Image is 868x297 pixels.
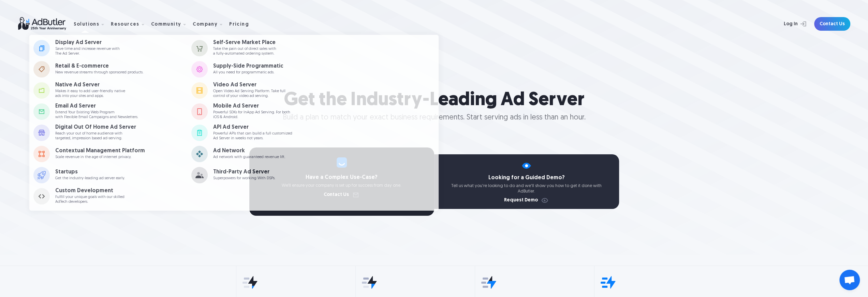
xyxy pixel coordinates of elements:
p: Open Video Ad Serving Platform. Take full control of your video ad serving. [213,89,285,98]
a: Video Ad Server Open Video Ad Serving Platform. Take fullcontrol of your video ad serving. [191,80,349,101]
a: Log In [766,17,810,31]
div: Display Ad Server [55,40,120,45]
p: Fulfill your unique goals with our skilled AdTech developers. [55,195,124,204]
p: Save time and increase revenue with The Ad Server. [55,47,120,56]
a: Contact Us [814,17,850,31]
a: Custom Development Fulfill your unique goals with our skilledAdTech developers. [33,186,191,207]
div: Pricing [229,22,249,27]
a: Mobile Ad Server Powerful SDKs for InApp Ad Serving. For bothiOS & Android. [191,101,349,122]
div: Mobile Ad Server [213,103,290,109]
div: Company [193,22,218,27]
div: Startups [55,169,125,175]
div: Self-Serve Market Place [213,40,276,45]
div: Supply-Side Programmatic [213,63,283,69]
div: Native Ad Server [55,82,125,88]
p: Extend Your Existing Web Program with Flexible Email Campaigns and Newsletters. [55,110,138,119]
a: Supply-Side Programmatic All you need for programmatic ads. [191,59,349,80]
div: Video Ad Server [213,82,285,88]
div: Solutions [74,22,100,27]
div: Digital Out Of Home Ad Server [55,125,136,130]
div: Third-Party Ad Server [213,169,275,175]
a: Ad Network Ad network with guaranteed revenue lift. [191,144,349,164]
p: Makes it easy to add user-friendly native ads into your sites and apps. [55,89,125,98]
p: Tell us what you're looking to do and we'll show you how to get it done with AdButler. [434,183,619,194]
p: All you need for programmatic ads. [213,70,283,75]
p: Superpowers for working With DSPs. [213,176,275,181]
div: Custom Development [55,188,124,194]
a: Startups Get the industry-leading ad server early. [33,165,191,185]
div: Resources [111,22,139,27]
div: Email Ad Server [55,103,138,109]
div: Company [193,13,228,35]
div: Open chat [839,270,860,290]
a: Retail & E-commerce New revenue streams through sponsored products. [33,59,191,80]
a: Display Ad Server Save time and increase revenue withThe Ad Server. [33,38,191,58]
a: Third-Party Ad Server Superpowers for working With DSPs. [191,165,349,185]
div: Resources [111,13,150,35]
div: Community [151,13,192,35]
p: Powerful SDKs for InApp Ad Serving. For both iOS & Android. [213,110,290,119]
p: Ad network with guaranteed revenue lift. [213,155,285,159]
p: Get the industry-leading ad server early. [55,176,125,181]
p: New revenue streams through sponsored products. [55,70,143,75]
a: Digital Out Of Home Ad Server Reach your out of home audience withtargeted, impression based ad-s... [33,123,191,143]
a: Pricing [229,21,254,27]
div: Contextual Management Platform [55,148,145,154]
a: Contextual Management Platform Scale revenue in the age of internet privacy. [33,144,191,164]
div: Community [151,22,181,27]
h4: Looking for a Guided Demo? [434,175,619,181]
div: API Ad Server [213,125,292,130]
p: Powerful APIs that can build a full customized Ad Server in weeks not years. [213,131,292,140]
p: Scale revenue in the age of internet privacy. [55,155,145,159]
p: Take the pain out of direct sales with a fully-automated ordering system. [213,47,276,56]
a: Request Demo [504,198,549,203]
a: API Ad Server Powerful APIs that can build a full customizedAd Server in weeks not years. [191,123,349,143]
a: Native Ad Server Makes it easy to add user-friendly nativeads into your sites and apps. [33,80,191,101]
div: Ad Network [213,148,285,154]
div: Retail & E-commerce [55,63,143,69]
p: Reach your out of home audience with targeted, impression based ad-serving. [55,131,136,140]
nav: Solutions [29,35,439,211]
a: Self-Serve Market Place Take the pain out of direct sales witha fully-automated ordering system. [191,38,349,58]
div: Solutions [74,13,110,35]
a: Email Ad Server Extend Your Existing Web Programwith Flexible Email Campaigns and Newsletters. [33,101,191,122]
